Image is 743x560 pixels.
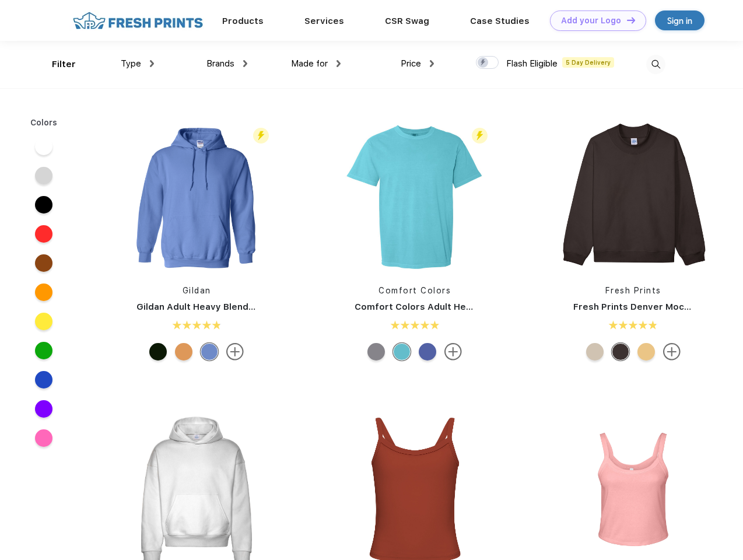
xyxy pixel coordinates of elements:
img: func=resize&h=266 [337,118,492,273]
div: Sign in [667,14,692,27]
div: Carolina Blue [201,343,218,360]
div: Add your Logo [561,16,621,26]
div: Bahama Yellow [637,343,655,360]
img: dropdown.png [150,60,154,67]
img: more.svg [226,343,244,360]
span: Flash Eligible [506,58,558,69]
div: Periwinkle [419,343,436,360]
span: Made for [291,58,328,69]
div: Sand [586,343,604,360]
img: DT [627,17,635,23]
img: more.svg [444,343,462,360]
span: 5 Day Delivery [562,57,614,68]
div: Dark Chocolate [612,343,629,360]
span: Type [121,58,141,69]
img: func=resize&h=266 [119,118,274,273]
span: Brands [206,58,234,69]
a: Sign in [655,10,705,30]
img: flash_active_toggle.svg [472,128,488,143]
img: flash_active_toggle.svg [253,128,269,143]
img: dropdown.png [337,60,341,67]
span: Price [401,58,421,69]
div: Forest Green [149,343,167,360]
img: dropdown.png [243,60,247,67]
img: more.svg [663,343,681,360]
img: func=resize&h=266 [556,118,711,273]
div: Granite [367,343,385,360]
a: Fresh Prints [605,286,661,295]
div: Old Gold [175,343,192,360]
a: Products [222,16,264,26]
div: Colors [22,117,66,129]
img: fo%20logo%202.webp [69,10,206,31]
div: Lagoon [393,343,411,360]
img: dropdown.png [430,60,434,67]
div: Filter [52,58,76,71]
a: Gildan [183,286,211,295]
img: desktop_search.svg [646,55,665,74]
a: Gildan Adult Heavy Blend 8 Oz. 50/50 Hooded Sweatshirt [136,302,391,312]
a: Comfort Colors [378,286,451,295]
a: Comfort Colors Adult Heavyweight T-Shirt [355,302,545,312]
